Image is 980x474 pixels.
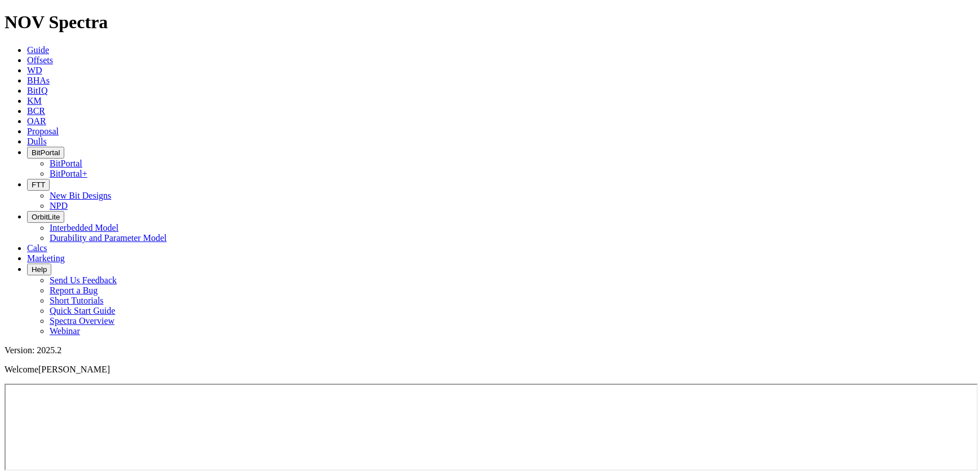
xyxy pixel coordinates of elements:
[27,76,50,85] a: BHAs
[32,148,60,157] span: BitPortal
[27,179,50,191] button: FTT
[50,223,118,232] a: Interbedded Model
[38,365,110,374] span: [PERSON_NAME]
[50,201,68,210] a: NPD
[32,181,45,189] span: FTT
[27,86,47,95] a: BitIQ
[50,296,104,305] a: Short Tutorials
[50,159,82,168] a: BitPortal
[50,169,87,178] a: BitPortal+
[50,306,115,315] a: Quick Start Guide
[32,213,60,221] span: OrbitLite
[27,253,65,263] a: Marketing
[27,211,64,223] button: OrbitLite
[50,191,111,200] a: New Bit Designs
[50,316,114,326] a: Spectra Overview
[27,243,47,253] a: Calcs
[32,265,47,274] span: Help
[50,233,167,243] a: Durability and Parameter Model
[27,147,64,159] button: BitPortal
[5,365,975,375] p: Welcome
[27,116,46,126] a: OAR
[5,345,975,355] div: Version: 2025.2
[50,286,98,295] a: Report a Bug
[5,12,975,33] h1: NOV Spectra
[27,65,42,75] a: WD
[27,264,51,275] button: Help
[50,326,80,336] a: Webinar
[27,106,45,116] a: BCR
[50,275,117,285] a: Send Us Feedback
[27,45,49,55] a: Guide
[27,137,47,146] a: Dulls
[27,126,59,136] a: Proposal
[27,96,42,106] a: KM
[27,55,53,65] a: Offsets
